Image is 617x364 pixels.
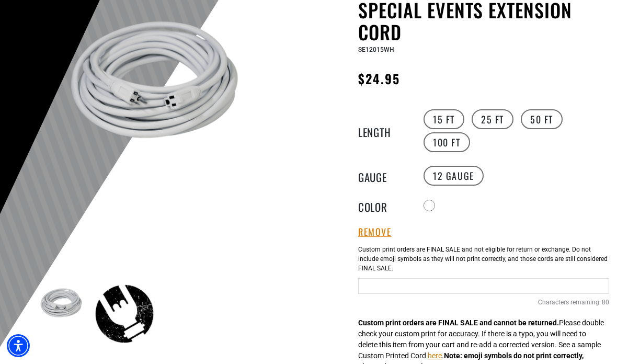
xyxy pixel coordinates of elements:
img: white [31,283,92,327]
img: white [31,1,278,179]
label: 15 FT [424,109,464,129]
span: $24.95 [358,69,400,88]
legend: Gauge [358,169,410,183]
input: Text field [358,278,609,294]
button: Remove [358,226,392,238]
span: 80 [602,298,609,307]
label: 100 FT [424,132,470,152]
label: 25 FT [472,109,513,129]
label: 50 FT [521,109,563,129]
legend: Color [358,199,410,212]
label: 12 Gauge [424,166,484,186]
span: Characters remaining: [538,299,601,306]
img: black [94,283,155,344]
span: SE12015WH [358,46,394,53]
div: Accessibility Menu [7,334,30,357]
button: here [428,350,442,361]
legend: Length [358,124,410,138]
